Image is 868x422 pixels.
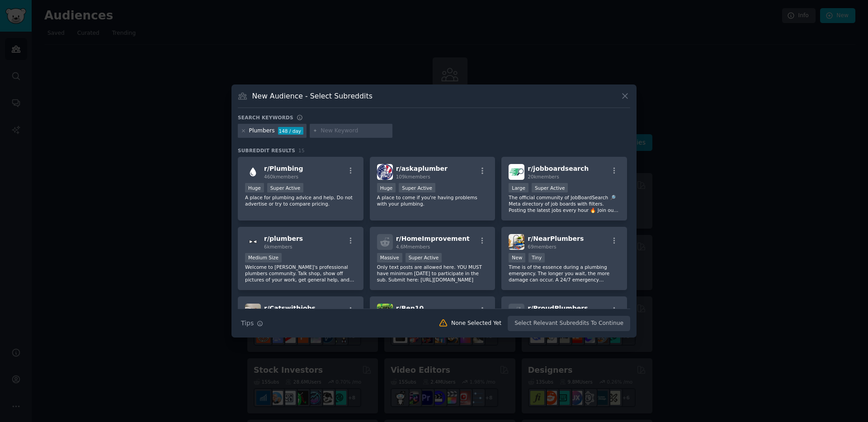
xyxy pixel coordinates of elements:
[264,174,298,179] span: 460k members
[406,253,442,263] div: Super Active
[528,235,584,242] span: r/ NearPlumbers
[264,165,303,172] span: r/ Plumbing
[377,194,488,207] p: A place to come if you're having problems with your plumbing.
[264,244,292,249] span: 6k members
[264,305,316,312] span: r/ Catswithjobs
[396,244,430,249] span: 4.6M members
[528,244,556,249] span: 69 members
[267,183,304,192] div: Super Active
[528,174,559,179] span: 20k members
[396,305,424,312] span: r/ Ben10
[321,127,389,135] input: New Keyword
[245,194,356,207] p: A place for plumbing advice and help. Do not advertise or try to compare pricing.
[245,264,356,283] p: Welcome to [PERSON_NAME]'s professional plumbers community. Talk shop, show off pictures of your ...
[278,127,303,135] div: 148 / day
[238,147,295,154] span: Subreddit Results
[245,183,264,192] div: Huge
[249,127,275,135] div: Plumbers
[396,165,448,172] span: r/ askaplumber
[528,305,588,312] span: r/ ProudPlumbers
[532,183,568,192] div: Super Active
[245,234,261,250] img: plumbers
[264,235,303,242] span: r/ plumbers
[377,183,396,192] div: Huge
[396,235,470,242] span: r/ HomeImprovement
[509,234,524,250] img: NearPlumbers
[377,164,393,180] img: askaplumber
[377,253,402,263] div: Massive
[509,194,620,213] p: The official community of JobBoardSearch 🔎 Meta directory of job boards with filters. Posting the...
[238,114,293,121] h3: Search keywords
[509,183,528,192] div: Large
[528,165,589,172] span: r/ jobboardsearch
[238,315,266,331] button: Tips
[399,183,435,192] div: Super Active
[377,304,393,319] img: Ben10
[245,164,261,180] img: Plumbing
[298,148,305,153] span: 15
[252,91,373,101] h3: New Audience - Select Subreddits
[509,264,620,283] p: Time is of the essence during a plumbing emergency. The longer you wait, the more damage can occu...
[377,264,488,283] p: Only text posts are allowed here. YOU MUST have minimum [DATE] to participate in the sub. Submit ...
[245,304,261,319] img: Catswithjobs
[241,319,254,328] span: Tips
[396,174,430,179] span: 109k members
[245,253,282,263] div: Medium Size
[509,164,524,180] img: jobboardsearch
[509,253,525,263] div: New
[451,319,501,328] div: None Selected Yet
[528,253,545,263] div: Tiny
